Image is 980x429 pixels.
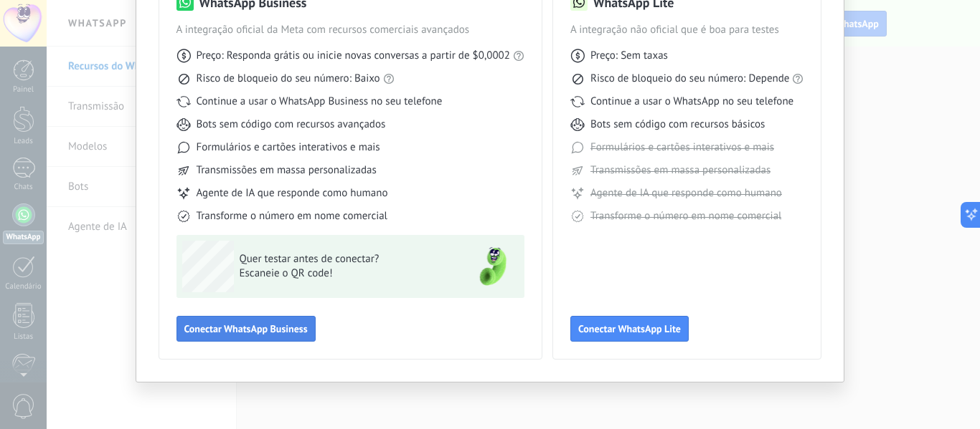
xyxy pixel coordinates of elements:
[590,117,765,132] span: Bots sem código com recursos básicos
[197,95,443,109] span: Continue a usar o WhatsApp Business no seu telefone
[590,49,668,63] span: Preço: Sem taxas
[590,209,781,223] span: Transforme o número em nome comercial
[590,186,782,201] span: Agente de IA que responde como humano
[176,316,316,342] button: Conectar WhatsApp Business
[570,316,689,342] button: Conectar WhatsApp Lite
[197,209,387,223] span: Transforme o número em nome comercial
[197,72,380,86] span: Risco de bloqueio do seu número: Baixo
[240,252,449,266] span: Quer testar antes de conectar?
[590,95,793,109] span: Continue a usar o WhatsApp no seu telefone
[197,117,386,132] span: Bots sem código com recursos avançados
[197,140,380,155] span: Formulários e cartões interativos e mais
[590,140,774,155] span: Formulários e cartões interativos e mais
[176,23,524,37] span: A integração oficial da Meta com recursos comerciais avançados
[590,163,771,178] span: Transmissões em massa personalizadas
[467,241,519,292] img: green-phone.png
[570,23,804,37] span: A integração não oficial que é boa para testes
[197,49,510,63] span: Preço: Responda grátis ou inicie novas conversas a partir de $0,0002
[590,72,790,86] span: Risco de bloqueio do seu número: Depende
[184,324,308,334] span: Conectar WhatsApp Business
[578,324,681,334] span: Conectar WhatsApp Lite
[240,266,449,281] span: Escaneie o QR code!
[197,186,388,201] span: Agente de IA que responde como humano
[197,163,377,178] span: Transmissões em massa personalizadas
